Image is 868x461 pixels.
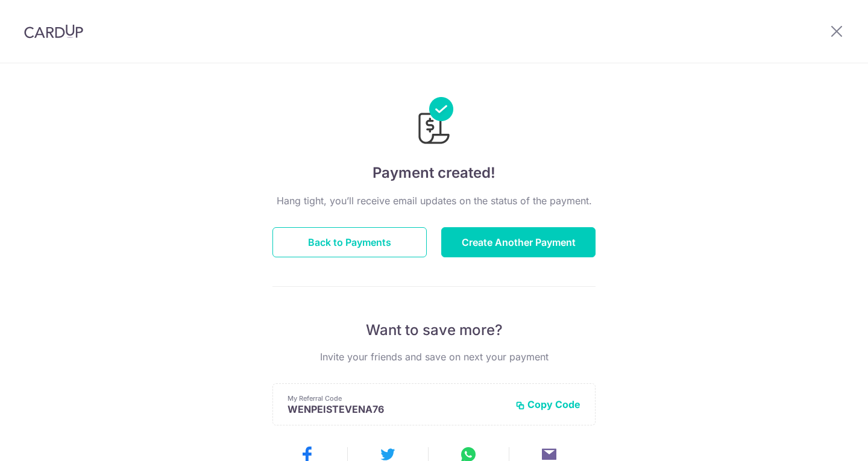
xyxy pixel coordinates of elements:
[272,162,596,184] h4: Payment created!
[441,227,596,257] button: Create Another Payment
[272,350,596,364] p: Invite your friends and save on next your payment
[515,398,580,410] button: Copy Code
[288,403,506,415] p: WENPEISTEVENA76
[272,227,427,257] button: Back to Payments
[791,425,856,455] iframe: Opens a widget where you can find more information
[415,97,453,148] img: Payments
[288,394,506,403] p: My Referral Code
[24,24,83,39] img: CardUp
[272,193,596,208] p: Hang tight, you’ll receive email updates on the status of the payment.
[272,321,596,340] p: Want to save more?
